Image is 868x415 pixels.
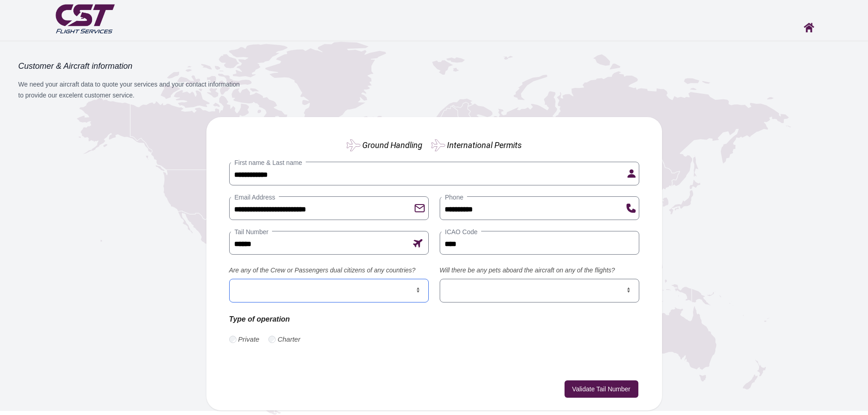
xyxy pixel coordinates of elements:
[442,193,467,202] label: Phone
[804,23,814,32] img: Home
[231,227,272,236] label: Tail Number
[277,334,300,345] label: Charter
[442,227,482,236] label: ICAO Code
[231,193,279,202] label: Email Address
[447,139,522,151] label: International Permits
[362,139,422,151] label: Ground Handling
[231,158,306,167] label: First name & Last name
[229,313,429,325] p: Type of operation
[440,266,639,275] label: Will there be any pets aboard the aircraft on any of the flights?
[53,0,117,36] img: CST Flight Services logo
[229,266,429,275] label: Are any of the Crew or Passengers dual citizens of any countries?
[565,380,638,398] button: Validate Tail Number
[238,334,260,345] label: Private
